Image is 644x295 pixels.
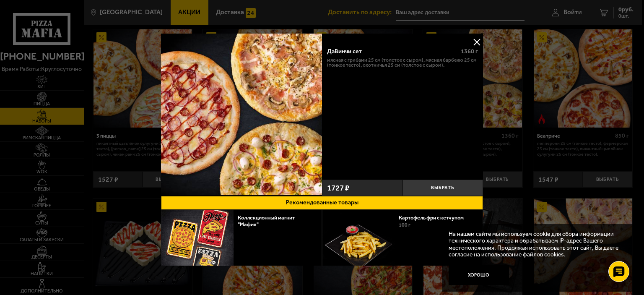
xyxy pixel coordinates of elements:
[161,34,322,195] img: ДаВинчи сет
[289,266,322,283] button: Выбрать
[238,214,295,227] a: Коллекционный магнит "Мафия"
[399,222,410,228] span: 100 г
[327,184,349,192] span: 1727 ₽
[399,214,470,221] a: Картофель фри с кетчупом
[327,48,454,55] div: ДаВинчи сет
[461,48,478,55] span: 1360 г
[449,231,623,258] p: На нашем сайте мы используем cookie для сбора информации технического характера и обрабатываем IP...
[327,57,478,68] p: Мясная с грибами 25 см (толстое с сыром), Мясная Барбекю 25 см (тонкое тесто), Охотничья 25 см (т...
[161,196,483,210] button: Рекомендованные товары
[402,180,483,196] button: Выбрать
[449,265,509,285] button: Хорошо
[161,34,322,196] a: ДаВинчи сет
